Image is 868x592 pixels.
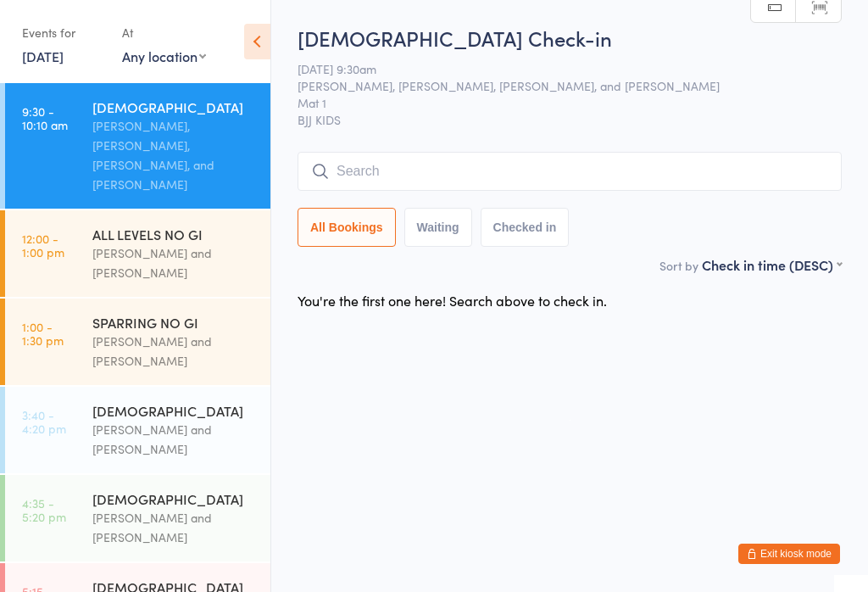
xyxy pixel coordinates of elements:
[92,401,256,420] div: [DEMOGRAPHIC_DATA]
[659,257,698,274] label: Sort by
[298,152,842,191] input: Search
[298,94,815,111] span: Mat 1
[298,77,815,94] span: [PERSON_NAME], [PERSON_NAME], [PERSON_NAME], and [PERSON_NAME]
[22,47,64,65] a: [DATE]
[22,408,66,435] time: 3:40 - 4:20 pm
[92,98,256,116] div: [DEMOGRAPHIC_DATA]
[22,232,64,259] time: 12:00 - 1:00 pm
[122,47,206,65] div: Any location
[298,291,607,310] div: You're the first one here! Search above to check in.
[5,299,270,385] a: 1:00 -1:30 pmSPARRING NO GI[PERSON_NAME] and [PERSON_NAME]
[92,243,256,282] div: [PERSON_NAME] and [PERSON_NAME]
[92,225,256,243] div: ALL LEVELS NO GI
[92,332,256,371] div: [PERSON_NAME] and [PERSON_NAME]
[92,116,256,194] div: [PERSON_NAME], [PERSON_NAME], [PERSON_NAME], and [PERSON_NAME]
[22,320,64,347] time: 1:00 - 1:30 pm
[702,255,842,274] div: Check in time (DESC)
[404,208,472,247] button: Waiting
[22,496,66,523] time: 4:35 - 5:20 pm
[298,60,815,77] span: [DATE] 9:30am
[92,489,256,508] div: [DEMOGRAPHIC_DATA]
[298,24,842,52] h2: [DEMOGRAPHIC_DATA] Check-in
[122,19,206,47] div: At
[5,387,270,473] a: 3:40 -4:20 pm[DEMOGRAPHIC_DATA][PERSON_NAME] and [PERSON_NAME]
[22,104,68,131] time: 9:30 - 10:10 am
[22,19,105,47] div: Events for
[92,420,256,459] div: [PERSON_NAME] and [PERSON_NAME]
[92,313,256,332] div: SPARRING NO GI
[5,210,270,297] a: 12:00 -1:00 pmALL LEVELS NO GI[PERSON_NAME] and [PERSON_NAME]
[481,208,570,247] button: Checked in
[92,508,256,547] div: [PERSON_NAME] and [PERSON_NAME]
[298,111,842,128] span: BJJ KIDS
[298,208,396,247] button: All Bookings
[5,475,270,561] a: 4:35 -5:20 pm[DEMOGRAPHIC_DATA][PERSON_NAME] and [PERSON_NAME]
[5,83,270,209] a: 9:30 -10:10 am[DEMOGRAPHIC_DATA][PERSON_NAME], [PERSON_NAME], [PERSON_NAME], and [PERSON_NAME]
[738,544,840,564] button: Exit kiosk mode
